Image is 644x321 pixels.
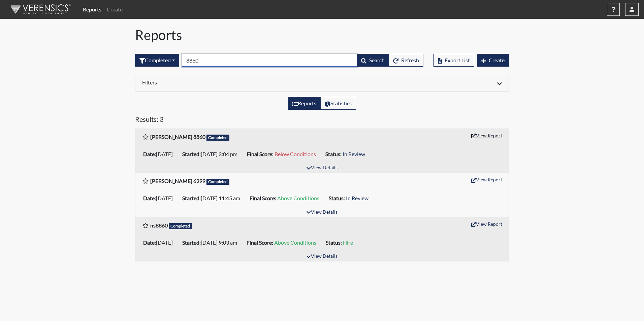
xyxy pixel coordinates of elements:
b: [PERSON_NAME] 8860 [150,134,205,140]
li: [DATE] 11:45 am [180,193,247,204]
span: Below Conditions [275,151,316,157]
b: Final Score: [247,239,273,246]
li: [DATE] 3:04 pm [180,149,244,159]
span: Create [489,57,505,63]
button: View Details [303,252,340,261]
button: Create [477,54,509,67]
button: View Details [303,208,340,217]
span: Hire [343,239,353,246]
b: Status: [329,195,345,201]
span: Export List [445,57,470,63]
b: Status: [326,239,342,246]
span: Above Conditions [274,239,316,246]
a: Reports [80,3,104,16]
span: Completed [206,179,229,185]
h5: Results: 3 [135,115,509,126]
li: [DATE] [140,193,180,204]
li: [DATE] 9:03 am [180,237,244,248]
div: Filter by interview status [135,54,179,67]
button: Search [357,54,389,67]
h6: Filters [142,79,317,85]
button: View Report [468,130,505,141]
b: [PERSON_NAME] 6299 [150,178,205,184]
b: Started: [182,195,201,201]
li: [DATE] [140,237,180,248]
span: Completed [169,223,192,229]
li: [DATE] [140,149,180,159]
button: Export List [433,54,474,67]
b: Date: [143,239,156,246]
b: Date: [143,195,156,201]
div: Click to expand/collapse filters [137,79,507,87]
b: Started: [182,239,201,246]
b: Status: [325,151,342,157]
span: Above Conditions [277,195,319,201]
label: View the list of reports [288,97,321,110]
h1: Reports [135,27,509,43]
button: Refresh [389,54,423,67]
button: View Report [468,174,505,185]
button: Completed [135,54,179,67]
button: View Details [303,164,340,173]
input: Search by Registration ID, Interview Number, or Investigation Name. [182,54,357,67]
button: View Report [468,219,505,229]
b: Started: [182,151,201,157]
a: Create [104,3,125,16]
b: Final Score: [247,151,273,157]
span: Completed [206,135,229,141]
b: ns8860 [150,222,168,228]
label: View statistics about completed interviews [320,97,356,110]
span: In Review [343,151,365,157]
span: Refresh [401,57,419,63]
b: Date: [143,151,156,157]
b: Final Score: [250,195,276,201]
span: In Review [346,195,368,201]
span: Search [369,57,385,63]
